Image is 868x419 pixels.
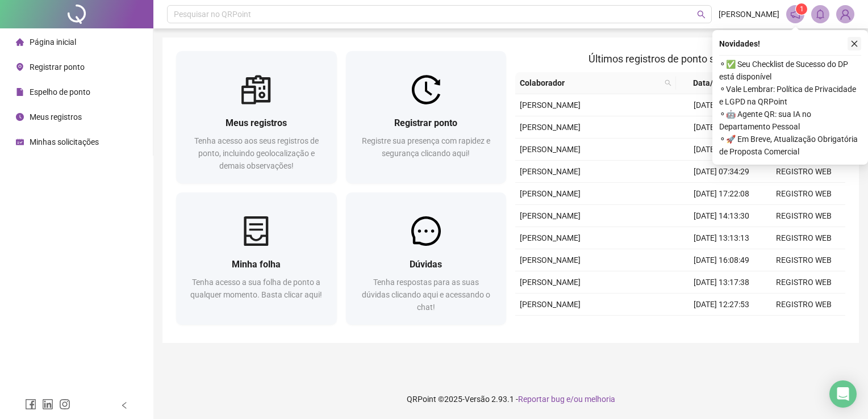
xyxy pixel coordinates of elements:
span: instagram [59,399,70,410]
span: [PERSON_NAME] [520,300,581,309]
span: ⚬ 🚀 Em Breve, Atualização Obrigatória de Proposta Comercial [719,133,861,158]
span: Registrar ponto [30,62,85,72]
span: Meus registros [226,118,287,128]
td: [DATE] 17:22:08 [681,183,763,205]
a: Meus registrosTenha acesso aos seus registros de ponto, incluindo geolocalização e demais observa... [176,51,337,183]
td: REGISTRO WEB [763,227,845,249]
span: Minhas solicitações [30,137,99,146]
span: close [850,40,858,48]
td: [DATE] 16:08:49 [681,249,763,271]
span: Colaborador [520,77,660,89]
span: Dúvidas [410,259,442,270]
span: [PERSON_NAME] [520,278,581,287]
span: 1 [800,5,804,13]
footer: QRPoint © 2025 - 2.93.1 - [153,379,868,419]
span: schedule [16,138,24,146]
span: [PERSON_NAME] [520,100,581,110]
td: [DATE] 14:13:30 [681,205,763,227]
span: search [662,74,674,91]
span: Data/Hora [681,77,742,89]
td: REGISTRO WEB [763,161,845,183]
span: [PERSON_NAME] [520,145,581,154]
span: ⚬ ✅ Seu Checklist de Sucesso do DP está disponível [719,58,861,83]
span: Registrar ponto [394,118,457,128]
a: Minha folhaTenha acesso a sua folha de ponto a qualquer momento. Basta clicar aqui! [176,192,337,325]
span: [PERSON_NAME] [520,211,581,220]
span: Página inicial [30,37,76,47]
span: Reportar bug e/ou melhoria [518,395,615,404]
span: Espelho de ponto [30,87,90,97]
sup: 1 [796,3,807,15]
span: search [665,79,671,86]
span: [PERSON_NAME] [520,189,581,198]
td: REGISTRO WEB [763,316,845,338]
td: [DATE] 13:17:38 [681,271,763,294]
td: REGISTRO WEB [763,294,845,316]
span: ⚬ 🤖 Agente QR: sua IA no Departamento Pessoal [719,108,861,133]
span: notification [790,9,800,19]
th: Data/Hora [676,72,756,94]
span: Meus registros [30,112,82,121]
td: [DATE] 13:19:15 [681,116,763,139]
span: Versão [465,395,490,404]
span: Tenha acesso a sua folha de ponto a qualquer momento. Basta clicar aqui! [190,278,322,299]
td: REGISTRO WEB [763,249,845,271]
span: Tenha respostas para as suas dúvidas clicando aqui e acessando o chat! [362,278,490,312]
span: [PERSON_NAME] [520,255,581,265]
span: Tenha acesso aos seus registros de ponto, incluindo geolocalização e demais observações! [194,136,319,170]
td: [DATE] 17:09:44 [681,94,763,116]
span: search [697,10,706,19]
img: 86367 [837,6,854,23]
span: Últimos registros de ponto sincronizados [589,53,772,65]
span: Novidades ! [719,37,760,50]
td: [DATE] 12:21:21 [681,139,763,161]
span: linkedin [42,399,53,410]
td: [DATE] 12:27:53 [681,294,763,316]
td: REGISTRO WEB [763,271,845,294]
span: facebook [25,399,36,410]
span: home [16,38,24,46]
span: Minha folha [232,259,281,270]
td: [DATE] 07:26:32 [681,316,763,338]
span: environment [16,63,24,71]
span: [PERSON_NAME] [520,123,581,132]
span: [PERSON_NAME] [719,8,779,20]
a: DúvidasTenha respostas para as suas dúvidas clicando aqui e acessando o chat! [346,192,507,325]
span: Registre sua presença com rapidez e segurança clicando aqui! [362,136,490,158]
span: clock-circle [16,113,24,121]
td: [DATE] 13:13:13 [681,227,763,249]
div: Open Intercom Messenger [829,380,857,408]
a: Registrar pontoRegistre sua presença com rapidez e segurança clicando aqui! [346,51,507,183]
span: ⚬ Vale Lembrar: Política de Privacidade e LGPD na QRPoint [719,83,861,108]
td: REGISTRO WEB [763,205,845,227]
span: bell [815,9,825,19]
span: left [120,401,128,409]
td: [DATE] 07:34:29 [681,161,763,183]
span: [PERSON_NAME] [520,167,581,176]
span: [PERSON_NAME] [520,233,581,242]
span: file [16,88,24,96]
td: REGISTRO WEB [763,183,845,205]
